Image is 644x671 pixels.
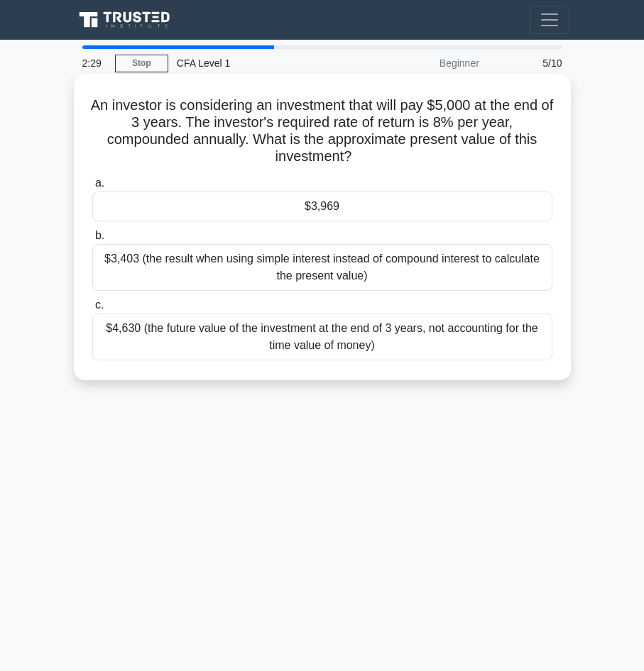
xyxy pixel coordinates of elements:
div: 5/10 [488,49,571,77]
div: CFA Level 1 [168,49,364,77]
div: 2:29 [74,49,115,77]
span: c. [95,299,104,311]
button: Toggle navigation [530,6,569,34]
span: b. [95,229,104,241]
div: Beginner [364,49,488,77]
span: a. [95,177,104,189]
h5: An investor is considering an investment that will pay $5,000 at the end of 3 years. The investor... [91,96,554,166]
div: $3,969 [92,192,552,221]
div: $4,630 (the future value of the investment at the end of 3 years, not accounting for the time val... [92,314,552,360]
div: $3,403 (the result when using simple interest instead of compound interest to calculate the prese... [92,244,552,291]
a: Stop [115,55,168,72]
